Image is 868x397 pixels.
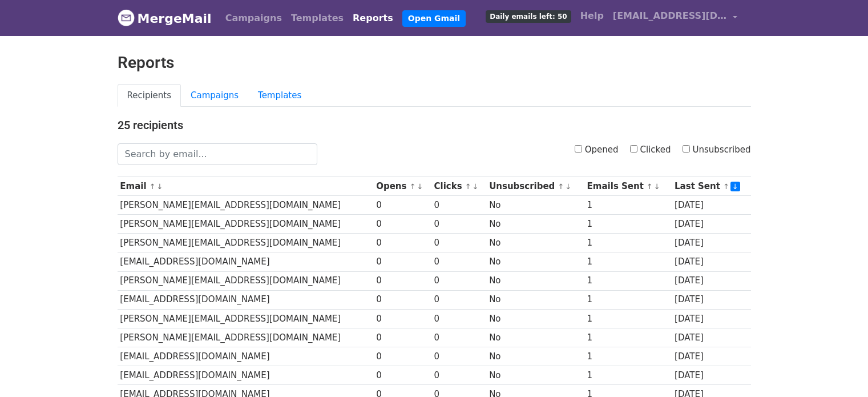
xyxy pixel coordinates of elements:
[373,177,431,196] th: Opens
[118,53,751,73] h2: Reports
[118,309,374,328] td: [PERSON_NAME][EMAIL_ADDRESS][DOMAIN_NAME]
[486,347,584,366] td: No
[672,347,750,366] td: [DATE]
[465,182,471,191] a: ↑
[431,234,487,252] td: 0
[118,347,374,366] td: [EMAIL_ADDRESS][DOMAIN_NAME]
[481,5,575,27] a: Daily emails left: 50
[410,182,416,191] a: ↑
[373,271,431,290] td: 0
[431,177,487,196] th: Clicks
[683,143,751,157] label: Unsubscribed
[576,5,608,27] a: Help
[584,177,672,196] th: Emails Sent
[584,234,672,252] td: 1
[118,143,317,165] input: Search by email...
[486,177,584,196] th: Unsubscribed
[486,10,571,23] span: Daily emails left: 50
[630,143,671,157] label: Clicked
[584,328,672,347] td: 1
[584,366,672,385] td: 1
[608,5,742,31] a: [EMAIL_ADDRESS][DOMAIN_NAME]
[118,196,374,215] td: [PERSON_NAME][EMAIL_ADDRESS][DOMAIN_NAME]
[118,9,135,26] img: MergeMail logo
[118,271,374,290] td: [PERSON_NAME][EMAIL_ADDRESS][DOMAIN_NAME]
[630,145,637,153] input: Clicked
[672,309,750,328] td: [DATE]
[150,182,156,191] a: ↑
[118,290,374,309] td: [EMAIL_ADDRESS][DOMAIN_NAME]
[486,328,584,347] td: No
[373,252,431,271] td: 0
[584,309,672,328] td: 1
[584,271,672,290] td: 1
[654,182,660,191] a: ↓
[486,290,584,309] td: No
[723,182,729,191] a: ↑
[373,215,431,234] td: 0
[575,143,619,157] label: Opened
[286,7,348,30] a: Templates
[672,234,750,252] td: [DATE]
[486,196,584,215] td: No
[118,234,374,252] td: [PERSON_NAME][EMAIL_ADDRESS][DOMAIN_NAME]
[373,309,431,328] td: 0
[730,182,740,191] a: ↓
[486,309,584,328] td: No
[431,366,487,385] td: 0
[486,252,584,271] td: No
[565,182,571,191] a: ↓
[672,366,750,385] td: [DATE]
[672,177,750,196] th: Last Sent
[221,7,286,30] a: Campaigns
[402,10,466,27] a: Open Gmail
[672,328,750,347] td: [DATE]
[672,252,750,271] td: [DATE]
[248,84,311,107] a: Templates
[431,252,487,271] td: 0
[575,145,582,153] input: Opened
[431,347,487,366] td: 0
[373,328,431,347] td: 0
[486,271,584,290] td: No
[431,290,487,309] td: 0
[181,84,248,107] a: Campaigns
[373,347,431,366] td: 0
[431,309,487,328] td: 0
[157,182,163,191] a: ↓
[672,196,750,215] td: [DATE]
[118,215,374,234] td: [PERSON_NAME][EMAIL_ADDRESS][DOMAIN_NAME]
[486,366,584,385] td: No
[473,182,479,191] a: ↓
[584,215,672,234] td: 1
[647,182,653,191] a: ↑
[118,366,374,385] td: [EMAIL_ADDRESS][DOMAIN_NAME]
[118,328,374,347] td: [PERSON_NAME][EMAIL_ADDRESS][DOMAIN_NAME]
[683,145,690,153] input: Unsubscribed
[118,177,374,196] th: Email
[431,328,487,347] td: 0
[373,234,431,252] td: 0
[584,252,672,271] td: 1
[672,215,750,234] td: [DATE]
[584,347,672,366] td: 1
[118,118,751,132] h4: 25 recipients
[558,182,564,191] a: ↑
[584,290,672,309] td: 1
[373,196,431,215] td: 0
[613,9,727,23] span: [EMAIL_ADDRESS][DOMAIN_NAME]
[486,234,584,252] td: No
[431,271,487,290] td: 0
[118,252,374,271] td: [EMAIL_ADDRESS][DOMAIN_NAME]
[118,84,181,107] a: Recipients
[672,290,750,309] td: [DATE]
[431,196,487,215] td: 0
[348,7,398,30] a: Reports
[373,366,431,385] td: 0
[118,6,212,30] a: MergeMail
[584,196,672,215] td: 1
[486,215,584,234] td: No
[672,271,750,290] td: [DATE]
[373,290,431,309] td: 0
[417,182,423,191] a: ↓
